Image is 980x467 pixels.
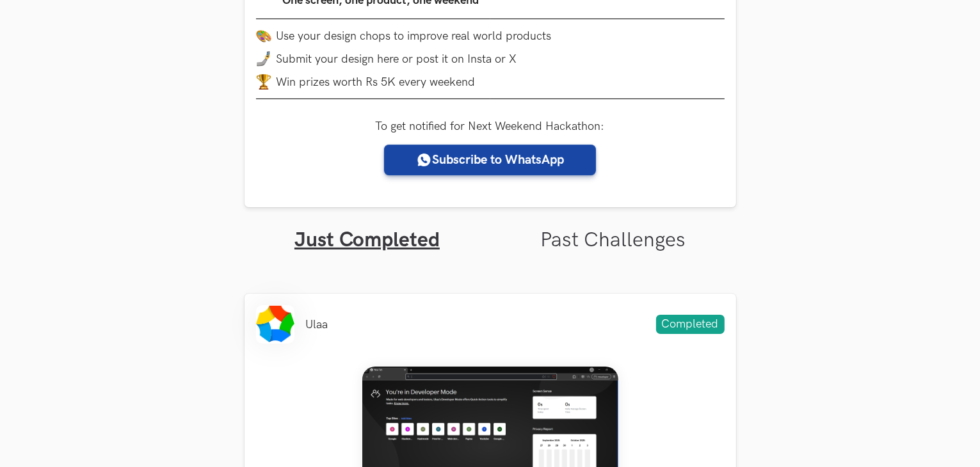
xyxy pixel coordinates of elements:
img: mobile-in-hand.png [256,51,271,67]
span: Submit your design here or post it on Insta or X [277,52,517,66]
li: Win prizes worth Rs 5K every weekend [256,74,725,90]
a: Past Challenges [540,228,686,253]
li: Use your design chops to improve real world products [256,28,725,44]
label: To get notified for Next Weekend Hackathon: [376,120,605,133]
span: Completed [656,315,725,334]
img: palette.png [256,28,271,44]
li: Ulaa [306,318,328,331]
a: Just Completed [294,228,440,253]
img: trophy.png [256,74,271,90]
ul: Tabs Interface [245,207,736,253]
a: Subscribe to WhatsApp [384,145,596,175]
